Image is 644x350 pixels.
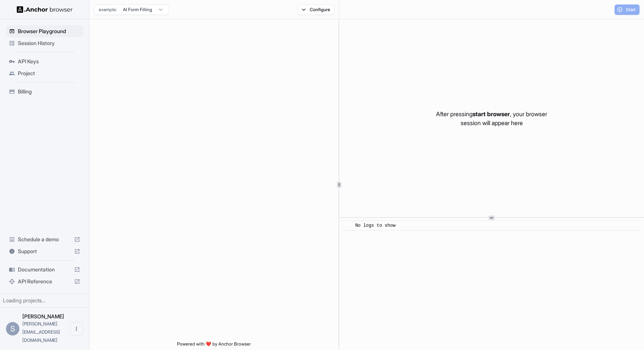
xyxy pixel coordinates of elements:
[355,223,395,228] span: No logs to show
[18,266,71,273] span: Documentation
[18,278,71,285] span: API Reference
[436,109,547,127] p: After pressing , your browser session will appear here
[6,233,83,245] div: Schedule a demo
[298,4,334,15] button: Configure
[70,322,83,335] button: Open menu
[22,321,60,343] span: sophia@rye.com
[6,55,83,67] div: API Keys
[6,37,83,49] div: Session History
[3,297,86,304] div: Loading projects...
[473,110,510,118] span: start browser
[6,25,83,37] div: Browser Playground
[18,236,71,243] span: Schedule a demo
[18,28,80,35] span: Browser Playground
[6,322,19,335] div: S
[346,222,350,229] span: ​
[6,264,83,276] div: Documentation
[99,7,117,13] span: example:
[18,70,80,77] span: Project
[17,6,73,13] img: Anchor Logo
[6,245,83,257] div: Support
[18,248,71,255] span: Support
[177,341,251,350] span: Powered with ❤️ by Anchor Browser
[6,67,83,79] div: Project
[6,86,83,98] div: Billing
[18,39,80,47] span: Session History
[6,276,83,287] div: API Reference
[18,88,80,95] span: Billing
[18,58,80,65] span: API Keys
[22,313,64,319] span: Sophia Willows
